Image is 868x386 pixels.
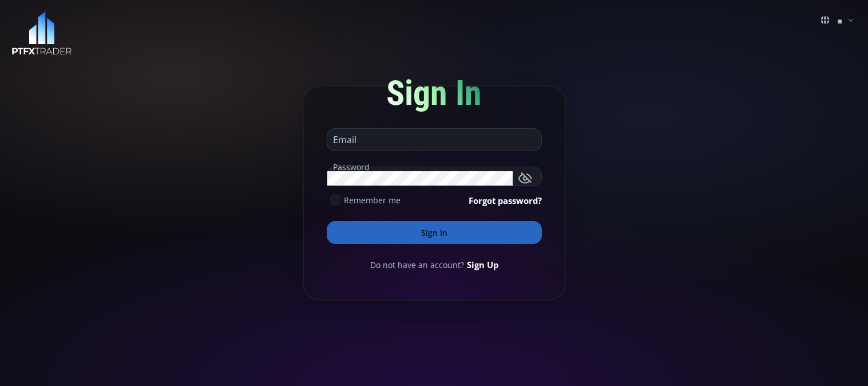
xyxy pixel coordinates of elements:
span: Remember me [344,194,401,206]
a: Forgot password? [469,194,542,207]
img: LOGO [11,11,72,56]
div: Do not have an account? [327,258,542,271]
span: Sign In [386,73,482,113]
button: Sign In [327,221,542,244]
a: Sign Up [467,258,498,271]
